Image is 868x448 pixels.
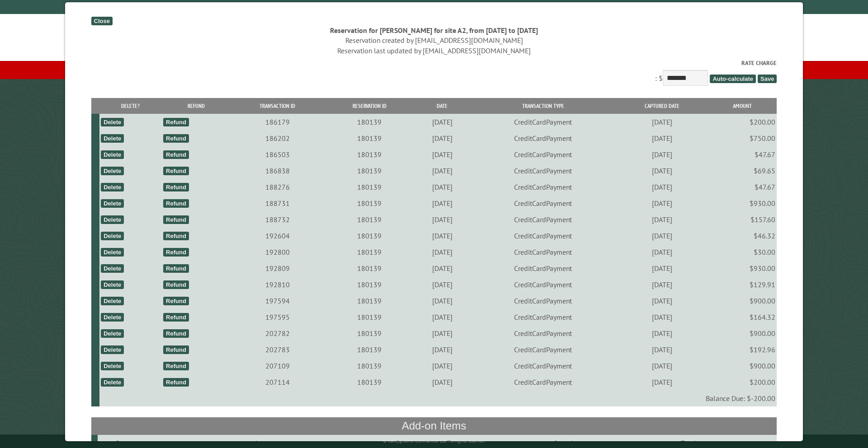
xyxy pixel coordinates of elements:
[163,329,189,338] div: Refund
[231,228,325,244] td: 192604
[616,130,708,146] td: [DATE]
[101,297,124,305] div: Delete
[616,244,708,260] td: [DATE]
[325,228,415,244] td: 180139
[101,167,124,175] div: Delete
[163,118,189,126] div: Refund
[616,228,708,244] td: [DATE]
[414,195,470,211] td: [DATE]
[101,183,124,191] div: Delete
[708,358,777,374] td: $900.00
[325,358,415,374] td: 180139
[231,146,325,163] td: 186503
[470,325,616,341] td: CreditCardPayment
[325,114,415,130] td: 180139
[91,59,777,67] label: Rate Charge
[708,195,777,211] td: $930.00
[414,260,470,276] td: [DATE]
[325,130,415,146] td: 180139
[325,325,415,341] td: 180139
[708,130,777,146] td: $750.00
[231,179,325,195] td: 188276
[414,309,470,325] td: [DATE]
[163,232,189,240] div: Refund
[414,293,470,309] td: [DATE]
[163,280,189,289] div: Refund
[231,211,325,228] td: 188732
[616,293,708,309] td: [DATE]
[231,195,325,211] td: 188731
[616,358,708,374] td: [DATE]
[325,179,415,195] td: 180139
[231,130,325,146] td: 186202
[91,59,777,88] div: : $
[470,293,616,309] td: CreditCardPayment
[163,264,189,273] div: Refund
[470,228,616,244] td: CreditCardPayment
[708,163,777,179] td: $69.65
[470,374,616,390] td: CreditCardPayment
[414,130,470,146] td: [DATE]
[758,75,777,83] span: Save
[414,179,470,195] td: [DATE]
[470,114,616,130] td: CreditCardPayment
[414,228,470,244] td: [DATE]
[163,215,189,224] div: Refund
[616,179,708,195] td: [DATE]
[470,179,616,195] td: CreditCardPayment
[470,163,616,179] td: CreditCardPayment
[708,276,777,293] td: $129.91
[101,150,124,159] div: Delete
[99,98,162,114] th: Delete?
[325,146,415,163] td: 180139
[708,114,777,130] td: $200.00
[616,260,708,276] td: [DATE]
[91,46,777,56] div: Reservation last updated by [EMAIL_ADDRESS][DOMAIN_NAME]
[101,118,124,126] div: Delete
[325,195,415,211] td: 180139
[708,179,777,195] td: $47.67
[708,146,777,163] td: $47.67
[101,313,124,322] div: Delete
[231,244,325,260] td: 192800
[101,280,124,289] div: Delete
[231,358,325,374] td: 207109
[470,130,616,146] td: CreditCardPayment
[163,362,189,370] div: Refund
[231,163,325,179] td: 186838
[231,341,325,358] td: 202783
[616,114,708,130] td: [DATE]
[414,244,470,260] td: [DATE]
[163,183,189,191] div: Refund
[325,98,415,114] th: Reservation ID
[708,309,777,325] td: $164.32
[616,374,708,390] td: [DATE]
[470,98,616,114] th: Transaction Type
[163,345,189,354] div: Refund
[163,313,189,322] div: Refund
[231,374,325,390] td: 207114
[101,248,124,257] div: Delete
[470,146,616,163] td: CreditCardPayment
[231,260,325,276] td: 192809
[470,341,616,358] td: CreditCardPayment
[414,325,470,341] td: [DATE]
[414,98,470,114] th: Date
[231,325,325,341] td: 202782
[101,215,124,224] div: Delete
[325,276,415,293] td: 180139
[710,75,756,83] span: Auto-calculate
[383,438,485,444] small: © Campground Commander LLC. All rights reserved.
[470,358,616,374] td: CreditCardPayment
[325,211,415,228] td: 180139
[91,417,777,434] th: Add-on Items
[325,309,415,325] td: 180139
[708,244,777,260] td: $30.00
[708,293,777,309] td: $900.00
[101,232,124,240] div: Delete
[414,341,470,358] td: [DATE]
[616,195,708,211] td: [DATE]
[325,293,415,309] td: 180139
[231,309,325,325] td: 197595
[101,329,124,338] div: Delete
